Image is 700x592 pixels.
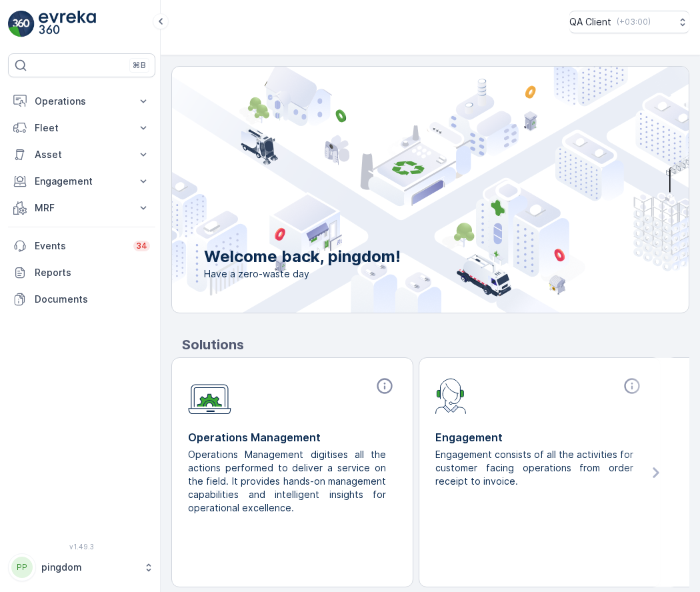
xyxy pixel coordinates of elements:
[35,266,150,279] p: Reports
[8,141,155,168] button: Asset
[35,293,150,306] p: Documents
[35,148,129,161] p: Asset
[35,95,129,108] p: Operations
[569,11,689,33] button: QA Client(+03:00)
[188,448,386,515] p: Operations Management digitises all the actions performed to deliver a service on the field. It p...
[8,11,35,37] img: logo
[204,267,401,281] span: Have a zero-waste day
[204,246,401,267] p: Welcome back, pingdom!
[569,15,611,29] p: QA Client
[188,377,231,415] img: module-icon
[136,241,147,251] p: 34
[8,115,155,141] button: Fleet
[8,88,155,115] button: Operations
[8,168,155,195] button: Engagement
[8,286,155,313] a: Documents
[8,259,155,286] a: Reports
[435,429,644,445] p: Engagement
[39,11,96,37] img: logo_light-DOdMpM7g.png
[435,377,467,414] img: module-icon
[8,233,155,259] a: Events34
[133,60,146,71] p: ⌘B
[617,17,651,27] p: ( +03:00 )
[188,429,397,445] p: Operations Management
[8,543,155,551] span: v 1.49.3
[8,553,155,581] button: PPpingdom
[435,448,633,488] p: Engagement consists of all the activities for customer facing operations from order receipt to in...
[112,67,689,313] img: city illustration
[182,335,689,355] p: Solutions
[41,561,137,574] p: pingdom
[35,239,125,253] p: Events
[8,195,155,221] button: MRF
[35,201,129,215] p: MRF
[35,175,129,188] p: Engagement
[35,121,129,135] p: Fleet
[11,557,33,578] div: PP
